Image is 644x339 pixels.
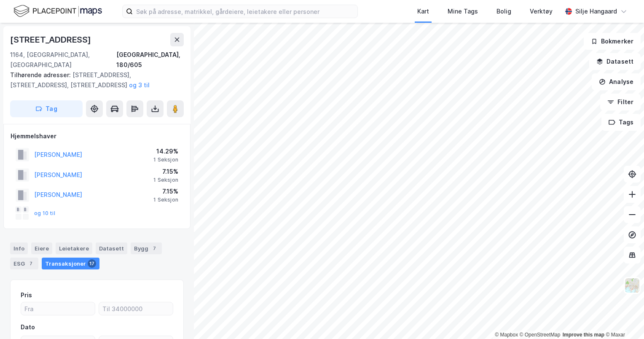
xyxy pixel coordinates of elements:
div: Pris [21,290,32,300]
div: Kontrollprogram for chat [602,299,644,339]
span: Tilhørende adresser: [10,71,72,78]
div: [GEOGRAPHIC_DATA], 180/605 [116,50,184,70]
div: Bygg [131,242,162,254]
div: Mine Tags [448,6,478,16]
input: Til 34000000 [99,302,173,315]
div: 7 [27,259,35,268]
a: Mapbox [495,332,518,338]
input: Søk på adresse, matrikkel, gårdeiere, leietakere eller personer [133,5,357,18]
div: [STREET_ADDRESS], [STREET_ADDRESS], [STREET_ADDRESS] [10,70,177,90]
div: Eiere [31,242,52,254]
div: Kart [417,6,429,16]
div: 1164, [GEOGRAPHIC_DATA], [GEOGRAPHIC_DATA] [10,50,116,70]
button: Analyse [592,73,641,90]
div: Transaksjoner [42,258,99,269]
div: 7.15% [153,186,178,196]
div: Dato [21,322,35,332]
div: 1 Seksjon [153,177,178,183]
div: 7.15% [153,167,178,177]
div: [STREET_ADDRESS] [10,33,93,46]
a: Improve this map [563,332,604,338]
div: Hjemmelshaver [11,131,183,141]
button: Tag [10,100,83,117]
button: Datasett [589,53,641,70]
div: Silje Hangaard [575,6,617,16]
a: OpenStreetMap [520,332,561,338]
input: Fra [21,302,95,315]
img: logo.f888ab2527a4732fd821a326f86c7f29.svg [13,4,102,19]
div: 1 Seksjon [153,156,178,163]
div: 14.29% [153,146,178,156]
div: Datasett [96,242,127,254]
div: Verktøy [530,6,553,16]
img: Z [624,277,640,293]
div: Info [10,242,28,254]
button: Tags [601,114,641,131]
iframe: Chat Widget [602,299,644,339]
button: Bokmerker [584,33,641,50]
div: 7 [150,244,158,253]
div: 1 Seksjon [153,196,178,203]
div: ESG [10,258,38,269]
div: 17 [88,259,96,268]
button: Filter [600,94,641,110]
div: Bolig [496,6,511,16]
div: Leietakere [56,242,92,254]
